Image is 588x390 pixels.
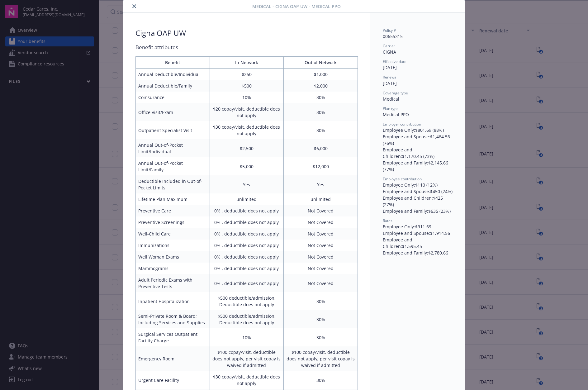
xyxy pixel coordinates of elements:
[210,292,284,310] td: $500 deductible/admission, Deductible does not apply
[383,28,396,33] span: Policy #
[210,240,284,251] td: 0% , deductible does not apply
[136,310,210,328] td: Semi-Private Room & Board; Including Services and Supplies
[284,57,358,69] th: Out of Network
[284,274,358,292] td: Not Covered
[383,90,408,96] span: Coverage type
[284,193,358,205] td: unlimited
[284,263,358,274] td: Not Covered
[136,216,210,228] td: Preventive Screenings
[210,346,284,371] td: $100 copay/visit, deductible does not apply, per visit copay is waived if admitted
[383,49,453,55] div: CIGNA
[383,43,395,49] span: Carrier
[136,57,210,69] th: Benefit
[210,228,284,240] td: 0% , deductible does not apply
[383,106,399,111] span: Plan type
[136,263,210,274] td: Mammograms
[136,371,210,389] td: Urgent Care Facility
[210,157,284,175] td: $5,000
[136,240,210,251] td: Immunizations
[383,188,453,195] div: Employee and Spouse : $450 (24%)
[383,96,453,102] div: Medical
[383,159,453,173] div: Employee and Family : $2,145.66 (77%)
[210,274,284,292] td: 0% , deductible does not apply
[210,193,284,205] td: unlimited
[136,228,210,240] td: Well-Child Care
[284,346,358,371] td: $100 copay/visit, deductible does not apply, per visit copay is waived if admitted
[383,64,453,71] div: [DATE]
[210,216,284,228] td: 0% , deductible does not apply
[135,28,186,38] div: Cigna OAP UW
[383,121,421,127] span: Employer contribution
[130,2,138,10] button: close
[383,218,392,223] span: Rates
[284,92,358,103] td: 30%
[136,328,210,346] td: Surgical Services Outpatient Facility Charge
[210,263,284,274] td: 0% , deductible does not apply
[383,195,453,208] div: Employee and Children : $425 (27%)
[383,182,453,188] div: Employee Only : $110 (12%)
[284,69,358,80] td: $1,000
[383,111,453,118] div: Medical PPO
[210,328,284,346] td: 10%
[383,127,453,133] div: Employee Only : $801.69 (88%)
[284,121,358,139] td: 30%
[136,205,210,216] td: Preventive Care
[284,328,358,346] td: 30%
[383,236,453,250] div: Employee and Children : $1,595.45
[383,146,453,159] div: Employee and Children : $1,170.45 (73%)
[136,139,210,157] td: Annual Out-of-Pocket Limit/Individual
[136,69,210,80] td: Annual Deductible/Individual
[383,176,422,182] span: Employee contribution
[383,74,397,80] span: Renewal
[284,251,358,263] td: Not Covered
[284,175,358,193] td: Yes
[136,346,210,371] td: Emergency Room
[284,139,358,157] td: $6,000
[210,139,284,157] td: $2,500
[383,230,453,236] div: Employee and Spouse : $1,914.56
[284,292,358,310] td: 30%
[136,251,210,263] td: Well Woman Exams
[210,69,284,80] td: $250
[136,292,210,310] td: Inpatient Hospitalization
[383,59,406,64] span: Effective date
[284,216,358,228] td: Not Covered
[284,157,358,175] td: $12,000
[383,133,453,146] div: Employee and Spouse : $1,464.56 (76%)
[136,103,210,121] td: Office Visit/Exam
[136,175,210,193] td: Deductible Included in Out-of-Pocket Limits
[210,205,284,216] td: 0% , deductible does not apply
[136,193,210,205] td: Lifetime Plan Maximum
[383,223,453,230] div: Employee Only : $911.69
[210,175,284,193] td: Yes
[210,121,284,139] td: $30 copay/visit, deductible does not apply
[136,80,210,92] td: Annual Deductible/Family
[284,240,358,251] td: Not Covered
[136,92,210,103] td: Coinsurance
[210,92,284,103] td: 10%
[284,103,358,121] td: 30%
[210,251,284,263] td: 0% , deductible does not apply
[383,208,453,214] div: Employee and Family : $635 (23%)
[383,33,453,40] div: 00655315
[210,80,284,92] td: $500
[210,103,284,121] td: $20 copay/visit, deductible does not apply
[284,205,358,216] td: Not Covered
[284,80,358,92] td: $2,000
[135,43,358,51] div: Benefit attributes
[284,310,358,328] td: 30%
[252,3,341,10] span: Medical - Cigna OAP UW - Medical PPO
[284,371,358,389] td: 30%
[210,57,284,69] th: In Network
[136,157,210,175] td: Annual Out-of-Pocket Limit/Family
[136,274,210,292] td: Adult Periodic Exams with Preventive Tests
[383,250,453,256] div: Employee and Family : $2,780.66
[136,121,210,139] td: Outpatient Specialist Visit
[383,80,453,87] div: [DATE]
[210,310,284,328] td: $500 deductible/admission, Deductible does not apply
[210,371,284,389] td: $30 copay/visit, deductible does not apply
[284,228,358,240] td: Not Covered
